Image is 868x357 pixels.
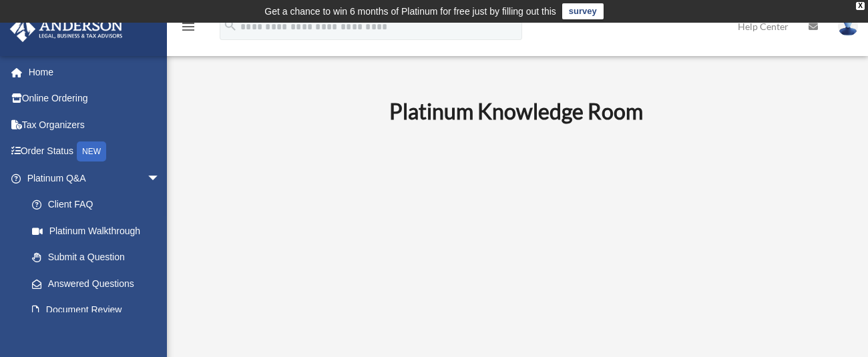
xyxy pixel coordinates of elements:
[856,2,865,10] div: close
[9,138,180,165] a: Order StatusNEW
[19,270,180,297] a: Answered Questions
[9,111,180,138] a: Tax Organizers
[147,165,174,192] span: arrow_drop_down
[19,218,180,244] a: Platinum Walkthrough
[389,98,643,124] b: Platinum Knowledge Room
[9,85,180,112] a: Online Ordering
[19,244,180,271] a: Submit a Question
[223,18,238,33] i: search
[9,165,180,192] a: Platinum Q&Aarrow_drop_down
[562,3,604,19] a: survey
[838,17,858,36] img: User Pic
[180,23,196,35] a: menu
[19,297,180,324] a: Document Review
[264,3,556,19] div: Get a chance to win 6 months of Platinum for free just by filling out this
[19,192,180,218] a: Client FAQ
[9,59,180,85] a: Home
[6,16,127,42] img: Anderson Advisors Platinum Portal
[180,19,196,35] i: menu
[77,141,106,161] div: NEW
